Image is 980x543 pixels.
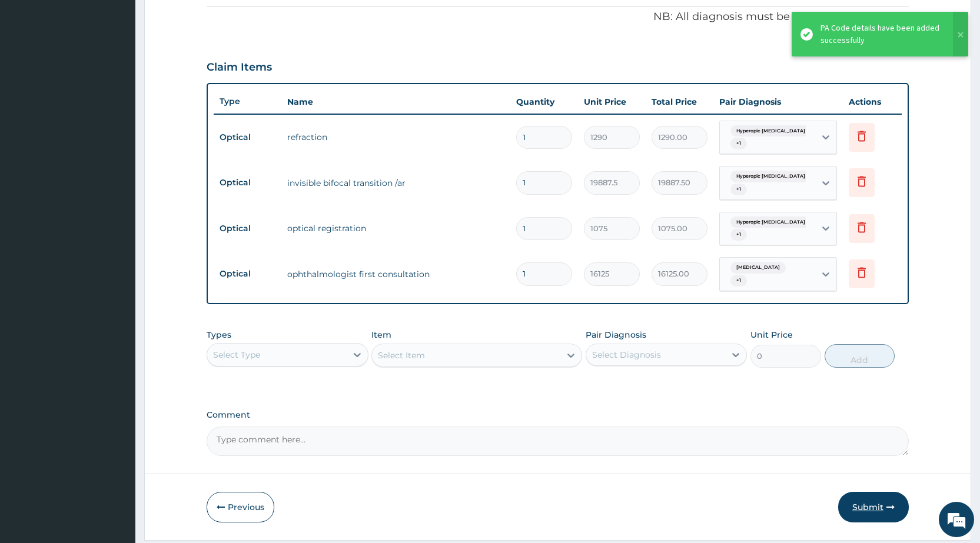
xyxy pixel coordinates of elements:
td: Optical [214,172,281,194]
span: Hyperopic [MEDICAL_DATA] [730,125,811,137]
td: Optical [214,218,281,239]
button: Add [825,344,895,368]
button: Previous [207,492,274,522]
label: Pair Diagnosis [586,329,646,341]
th: Type [214,91,281,112]
img: d_794563401_company_1708531726252_794563401 [22,59,48,88]
td: optical registration [281,216,510,240]
th: Unit Price [578,90,646,114]
th: Quantity [510,90,578,114]
label: Unit Price [750,329,793,341]
span: Hyperopic [MEDICAL_DATA] [730,171,811,182]
div: Select Diagnosis [592,349,661,361]
td: Optical [214,263,281,285]
span: We're online! [68,148,162,267]
span: + 1 [730,184,747,195]
span: + 1 [730,138,747,149]
th: Pair Diagnosis [713,90,843,114]
textarea: Type your message and hit 'Enter' [6,321,224,362]
div: Select Type [213,349,260,361]
p: NB: All diagnosis must be linked to a claim item [207,9,909,25]
td: ophthalmologist first consultation [281,262,510,286]
label: Item [371,329,391,341]
span: + 1 [730,229,747,241]
th: Name [281,90,510,114]
span: Hyperopic [MEDICAL_DATA] [730,216,811,228]
div: Minimize live chat window [193,6,221,34]
label: Comment [207,410,909,420]
td: refraction [281,125,510,149]
th: Total Price [646,90,713,114]
div: PA Code details have been added successfully [820,22,942,46]
td: invisible bifocal transition /ar [281,171,510,195]
span: + 1 [730,275,747,287]
div: Chat with us now [61,66,198,81]
label: Types [207,330,231,340]
td: Optical [214,126,281,148]
span: [MEDICAL_DATA] [730,262,786,274]
th: Actions [843,90,902,114]
h3: Claim Items [207,61,272,74]
button: Submit [838,492,909,522]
